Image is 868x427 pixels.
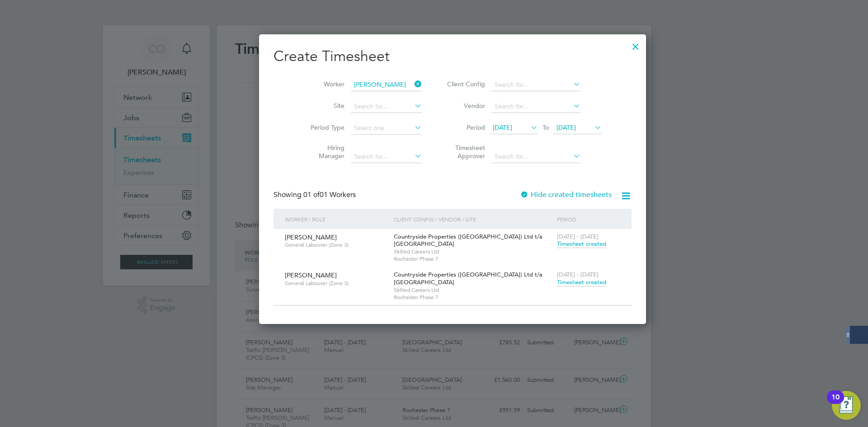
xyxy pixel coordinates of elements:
div: Client Config / Vendor / Site [392,209,555,230]
span: Timesheet created [557,240,606,248]
span: General Labourer (Zone 3) [285,280,387,287]
span: [DATE] - [DATE] [557,271,599,278]
label: Vendor [444,102,485,110]
span: [DATE] [557,123,576,131]
span: To [540,122,552,133]
span: Countryside Properties ([GEOGRAPHIC_DATA]) Ltd t/a [GEOGRAPHIC_DATA] [394,271,542,286]
input: Search for... [491,100,580,113]
input: Search for... [351,100,422,113]
span: Timesheet created [557,278,606,286]
div: 10 [831,397,840,409]
label: Timesheet Approver [444,144,485,160]
input: Select one [351,122,422,135]
input: Search for... [491,79,580,91]
span: Rochester Phase 7 [394,255,552,263]
label: Hide created timesheets [520,190,612,199]
label: Period [444,123,485,131]
span: 01 of [303,190,320,199]
span: [PERSON_NAME] [285,233,337,241]
div: Showing [274,190,358,200]
div: Worker / Role [283,209,392,230]
span: Skilled Careers Ltd [394,248,552,255]
label: Site [304,102,344,110]
span: 01 Workers [303,190,356,199]
input: Search for... [351,79,422,91]
span: [DATE] [493,123,512,131]
label: Worker [304,80,344,88]
h2: Create Timesheet [274,47,632,66]
label: Client Config [444,80,485,88]
input: Search for... [491,150,580,163]
div: Period [555,209,623,230]
label: Period Type [304,123,344,131]
label: Hiring Manager [304,144,344,160]
span: Skilled Careers Ltd [394,286,552,294]
span: Countryside Properties ([GEOGRAPHIC_DATA]) Ltd t/a [GEOGRAPHIC_DATA] [394,233,542,248]
span: Rochester Phase 7 [394,294,552,301]
input: Search for... [351,150,422,163]
span: General Labourer (Zone 3) [285,241,387,249]
span: [PERSON_NAME] [285,271,337,279]
button: Open Resource Center, 10 new notifications [832,391,861,420]
span: [DATE] - [DATE] [557,233,599,240]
